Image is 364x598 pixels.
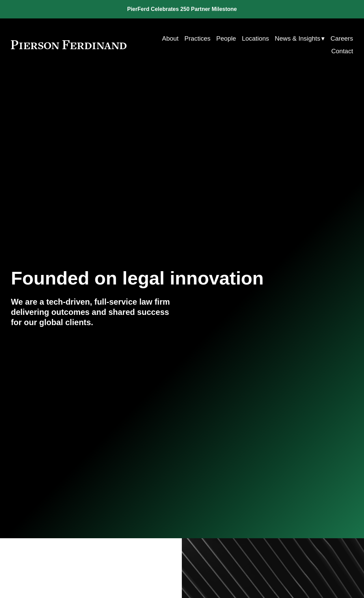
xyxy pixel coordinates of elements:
a: folder dropdown [275,32,325,45]
a: About [162,32,178,45]
h4: We are a tech-driven, full-service law firm delivering outcomes and shared success for our global... [11,297,182,328]
a: People [216,32,236,45]
h1: Founded on legal innovation [11,268,296,289]
a: Careers [331,32,353,45]
span: News & Insights [275,33,320,44]
a: Practices [185,32,211,45]
a: Locations [242,32,269,45]
a: Contact [331,45,353,57]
